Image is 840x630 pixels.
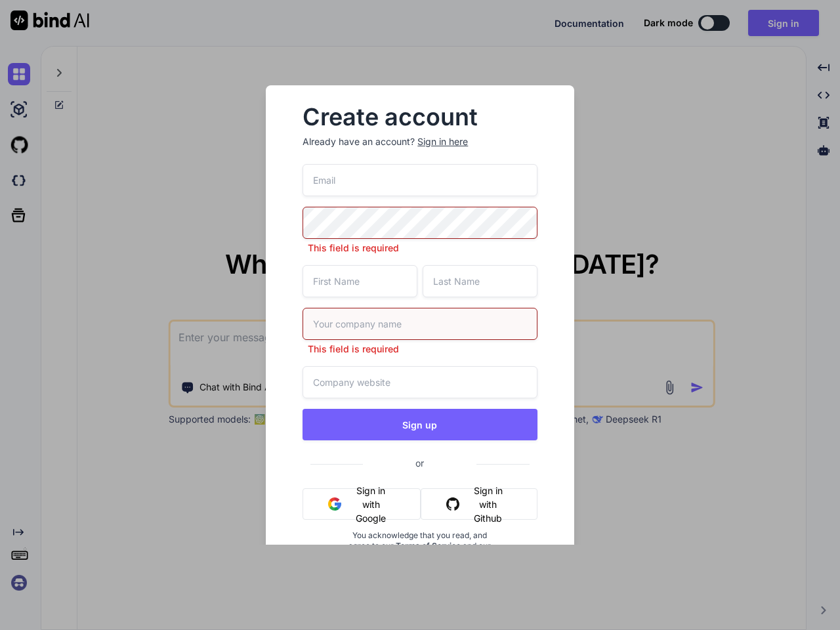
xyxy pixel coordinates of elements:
div: Sign in here [417,135,468,148]
div: You acknowledge that you read, and agree to our and our [342,530,498,593]
input: Last Name [423,265,537,297]
input: Company website [303,366,537,398]
input: First Name [303,265,417,297]
p: Already have an account? [303,135,537,148]
input: Email [303,164,537,196]
p: This field is required [303,343,537,356]
h2: Create account [303,106,537,127]
span: or [363,447,476,479]
img: github [446,497,459,511]
p: This field is required [303,241,537,255]
input: Your company name [303,308,537,340]
button: Sign up [303,409,537,440]
a: Terms of Service [396,541,463,551]
button: Sign in with Google [303,488,421,520]
button: Sign in with Github [421,488,537,520]
img: google [328,497,341,511]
